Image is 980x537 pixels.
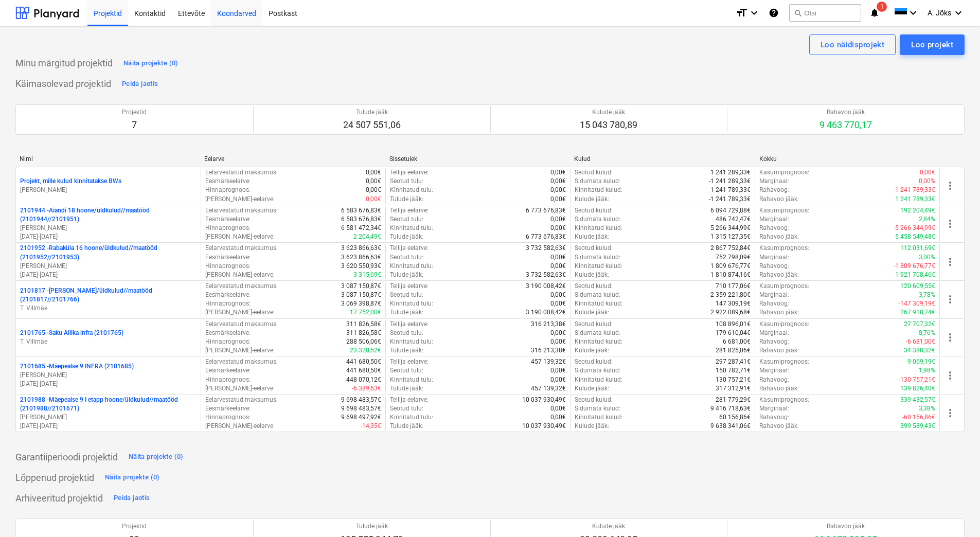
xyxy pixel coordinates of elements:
p: 9 638 341,06€ [710,422,751,431]
div: Loo näidisprojekt [821,38,884,51]
p: Kinnitatud kulud : [575,413,622,422]
span: more_vert [944,180,956,192]
p: Seotud kulud : [575,320,613,329]
div: Näita projekte (0) [129,451,184,463]
p: Kulude jääk : [575,271,609,279]
p: 316 213,38€ [531,320,566,329]
p: Minu märgitud projektid [15,57,113,69]
p: Eesmärkeelarve : [205,366,251,375]
p: 130 757,21€ [716,375,751,384]
p: 2,84% [919,215,935,224]
p: 120 609,55€ [900,282,935,291]
p: 441 680,50€ [346,366,381,375]
div: Sissetulek [389,155,566,163]
p: Kasumiprognoos : [759,357,809,366]
button: Loo projekt [900,34,965,55]
div: Näita projekte (0) [105,472,160,484]
p: Eesmärkeelarve : [205,404,251,413]
div: 2101817 -[PERSON_NAME]/üldkulud//maatööd (2101817//2101766)T. Villmäe [20,287,197,313]
p: Rahavoog : [759,299,789,308]
p: 448 070,12€ [346,375,381,384]
p: 311 826,58€ [346,329,381,337]
p: 1 810 874,16€ [710,271,751,279]
p: Kasumiprognoos : [759,396,809,404]
button: Näita projekte (0) [121,55,181,71]
p: -6 389,63€ [352,384,381,393]
p: Seotud kulud : [575,168,613,177]
p: Marginaal : [759,291,789,299]
i: keyboard_arrow_down [907,7,919,19]
p: 2 867 752,84€ [710,244,751,253]
p: 10 037 930,49€ [522,422,566,431]
p: 281 825,06€ [716,346,751,355]
i: keyboard_arrow_down [748,7,760,19]
p: Projektid [122,108,147,117]
p: Eesmärkeelarve : [205,253,251,262]
span: search [794,9,802,17]
p: 316 213,38€ [531,346,566,355]
p: [PERSON_NAME]-eelarve : [205,346,275,355]
p: [PERSON_NAME] [20,186,197,194]
p: Kasumiprognoos : [759,244,809,253]
p: 3 087 150,87€ [341,282,381,291]
p: [PERSON_NAME]-eelarve : [205,308,275,317]
p: Sidumata kulud : [575,291,620,299]
div: 2101685 -Mäepealse 9 INFRA (2101685)[PERSON_NAME][DATE]-[DATE] [20,362,197,388]
p: 3,00% [919,253,935,262]
p: Seotud tulu : [390,177,423,186]
p: 0,00€ [550,329,566,337]
p: Rahavoog : [759,262,789,271]
p: 752 798,09€ [716,253,751,262]
p: Tulude jääk : [390,346,423,355]
p: T. Villmäe [20,304,197,313]
p: Tulude jääk : [390,422,423,431]
p: 9 463 770,17 [819,119,872,131]
p: 317 312,91€ [716,384,751,393]
p: Sidumata kulud : [575,177,620,186]
p: Kinnitatud kulud : [575,186,622,194]
p: Kinnitatud tulu : [390,186,433,194]
p: [PERSON_NAME] [20,413,197,422]
p: 6 094 729,88€ [710,206,751,215]
div: Peida jaotis [114,492,150,504]
p: 1 241 289,33€ [710,168,751,177]
p: Eelarvestatud maksumus : [205,168,278,177]
p: Seotud tulu : [390,404,423,413]
p: Marginaal : [759,253,789,262]
i: keyboard_arrow_down [952,7,965,19]
button: Peida jaotis [111,490,152,506]
p: Kulude jääk : [575,384,609,393]
p: Tellija eelarve : [390,357,429,366]
p: 0,00€ [550,404,566,413]
p: 0,00€ [550,413,566,422]
p: 3 623 866,63€ [341,244,381,253]
p: 139 826,40€ [900,384,935,393]
p: 0,00€ [550,337,566,346]
p: 9 069,19€ [907,357,935,366]
p: Tulude jääk : [390,308,423,317]
p: [PERSON_NAME] [20,262,197,271]
p: 8,76% [919,329,935,337]
p: Sidumata kulud : [575,366,620,375]
p: [PERSON_NAME] [20,371,197,380]
p: 9 698 497,92€ [341,413,381,422]
div: 2101765 -Saku Allika infra (2101765)T. Villmäe [20,329,197,346]
p: Kinnitatud kulud : [575,337,622,346]
p: 0,00% [919,177,935,186]
p: -5 266 344,99€ [894,224,935,232]
p: Tellija eelarve : [390,396,429,404]
p: [PERSON_NAME]-eelarve : [205,271,275,279]
p: Rahavoo jääk : [759,232,799,241]
p: 192 204,49€ [900,206,935,215]
p: 2101765 - Saku Allika infra (2101765) [20,329,123,337]
p: 9 698 483,57€ [341,396,381,404]
p: 9 416 718,63€ [710,404,751,413]
p: Seotud kulud : [575,244,613,253]
div: Loo projekt [911,38,953,51]
p: Sidumata kulud : [575,215,620,224]
p: Eesmärkeelarve : [205,329,251,337]
p: 2101952 - Rabaküla 16 hoone/üldkulud//maatööd (2101952//2101953) [20,244,197,261]
p: -1 809 676,77€ [894,262,935,271]
p: Kulude jääk : [575,422,609,431]
p: 1 809 676,77€ [710,262,751,271]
